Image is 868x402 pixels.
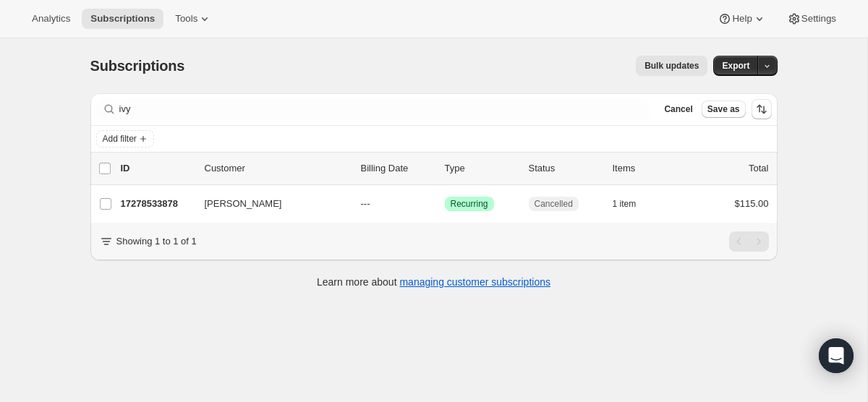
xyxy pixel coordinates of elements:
span: Subscriptions [90,58,185,74]
span: Tools [175,13,197,25]
button: Bulk updates [636,56,707,76]
span: Recurring [451,198,488,210]
span: Save as [707,103,740,115]
p: Total [749,161,768,176]
div: Open Intercom Messenger [819,338,854,373]
div: IDCustomerBilling DateTypeStatusItemsTotal [121,161,769,176]
div: Items [613,161,685,176]
div: Type [445,161,517,176]
p: Customer [205,161,349,176]
p: ID [121,161,193,176]
input: Filter subscribers [119,99,650,119]
span: Add filter [103,133,137,145]
span: Cancelled [535,198,573,210]
button: Settings [778,9,845,29]
span: [PERSON_NAME] [205,197,282,211]
p: 17278533878 [121,197,193,211]
button: Analytics [23,9,79,29]
span: Export [722,60,749,72]
button: Tools [166,9,221,29]
span: $115.00 [735,198,769,209]
button: Help [709,9,775,29]
button: [PERSON_NAME] [196,192,341,215]
span: 1 item [613,198,637,210]
a: managing customer subscriptions [399,276,550,288]
button: Save as [702,100,746,118]
button: Export [713,56,758,76]
button: 1 item [613,194,652,214]
div: 17278533878[PERSON_NAME]---SuccessRecurringCancelled1 item$115.00 [121,194,769,214]
button: Sort the results [752,99,772,119]
span: --- [361,198,370,209]
span: Cancel [664,103,692,115]
p: Showing 1 to 1 of 1 [116,234,197,249]
nav: Pagination [729,231,769,252]
button: Subscriptions [82,9,163,29]
span: Subscriptions [90,13,155,25]
button: Add filter [96,130,154,147]
p: Status [529,161,601,176]
p: Learn more about [317,275,550,289]
button: Cancel [658,100,698,118]
span: Settings [801,13,836,25]
span: Bulk updates [644,60,699,72]
span: Analytics [32,13,70,25]
p: Billing Date [361,161,433,176]
span: Help [732,13,752,25]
